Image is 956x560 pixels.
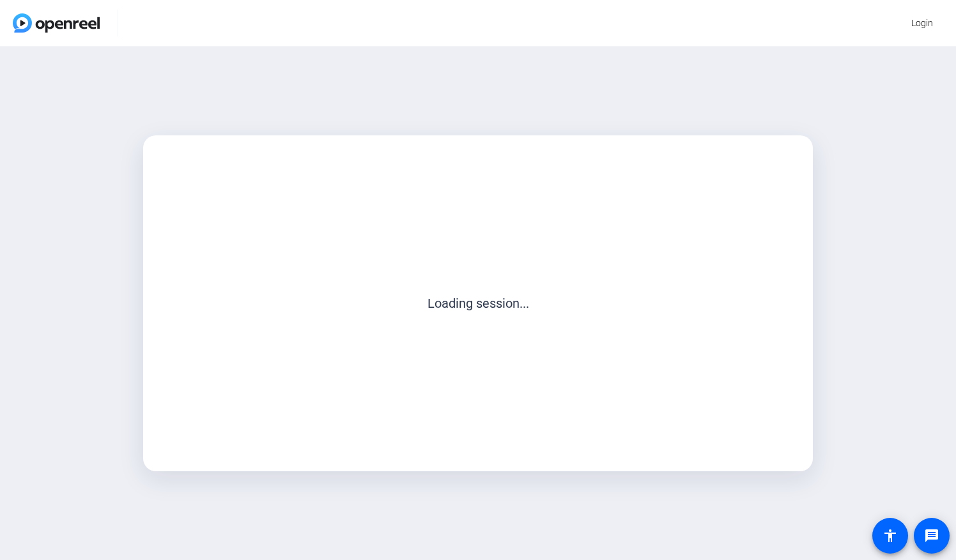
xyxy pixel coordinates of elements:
[924,528,939,543] mat-icon: message
[901,11,943,34] button: Login
[911,17,933,30] span: Login
[13,13,100,33] img: OpenReel logo
[883,528,898,543] mat-icon: accessibility
[171,294,785,313] p: Loading session...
